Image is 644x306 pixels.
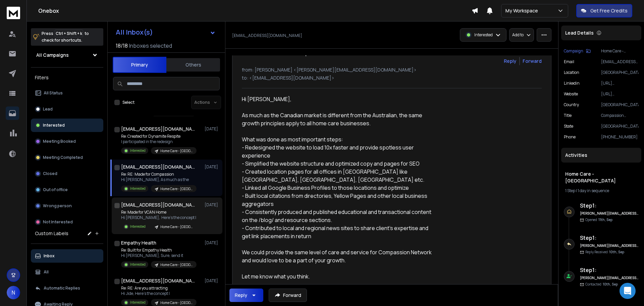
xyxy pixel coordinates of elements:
[121,202,195,208] h1: [EMAIL_ADDRESS][DOMAIN_NAME]
[565,188,575,193] span: 1 Step
[564,59,574,64] p: Email
[121,277,195,284] h1: [EMAIL_ADDRESS][DOMAIN_NAME]
[36,52,69,58] h1: All Campaigns
[121,164,195,170] h1: [EMAIL_ADDRESS][DOMAIN_NAME]
[242,208,438,224] div: - Consistently produced and published educational and transactional content on the /blog/ and res...
[43,219,73,225] p: Not Interested
[31,265,103,279] button: All
[564,134,576,140] p: Phone
[229,289,263,302] button: Reply
[205,164,220,170] p: [DATE]
[205,278,220,283] p: [DATE]
[564,102,579,107] p: country
[7,286,20,299] button: N
[31,215,103,229] button: Not Interested
[44,253,55,259] p: Inbox
[564,70,579,75] p: location
[580,275,639,280] h6: [PERSON_NAME][EMAIL_ADDRESS][DOMAIN_NAME]
[242,224,438,240] div: - Contributed to local and regional news sites to share client's expertise and get link placement...
[160,186,193,191] p: Home Care - [GEOGRAPHIC_DATA]
[116,29,153,36] h1: All Inbox(s)
[564,81,580,86] p: linkedin
[269,289,307,302] button: Forward
[38,7,472,15] h1: Onebox
[31,167,103,180] button: Closed
[43,123,65,128] p: Interested
[565,30,594,36] p: Lead Details
[31,102,103,116] button: Lead
[242,67,542,73] p: from: [PERSON_NAME] <[PERSON_NAME][EMAIL_ADDRESS][DOMAIN_NAME]>
[31,281,103,295] button: Automatic Replies
[121,248,197,253] p: Re: Built for Empathy Health
[585,217,612,222] p: Opened
[42,30,89,44] p: Press to check for shortcuts.
[44,90,63,96] p: All Status
[235,292,247,299] div: Reply
[580,234,639,242] h6: Step 1 :
[130,262,146,267] p: Interested
[121,139,197,144] p: I participated in the redesign
[130,300,146,305] p: Interested
[232,33,302,38] p: [EMAIL_ADDRESS][DOMAIN_NAME]
[43,203,72,209] p: Wrong person
[7,7,20,19] img: logo
[31,183,103,196] button: Out of office
[585,250,624,255] p: Reply Received
[242,192,438,208] div: - Built local citations from directories, Yellow Pages and other local business aggregators
[601,48,639,54] p: Home Care - [GEOGRAPHIC_DATA]
[110,26,221,39] button: All Inbox(s)
[35,230,68,237] h3: Custom Labels
[205,202,220,208] p: [DATE]
[160,224,193,229] p: Home Care - [GEOGRAPHIC_DATA]
[564,124,573,129] p: state
[601,91,639,97] p: [URL][DOMAIN_NAME]
[585,282,618,287] p: Contacted
[43,139,76,144] p: Meeting Booked
[601,134,639,140] p: [PHONE_NUMBER]
[44,269,49,275] p: All
[121,253,197,258] p: Hi [PERSON_NAME], Sure, send it
[121,215,197,220] p: Hi [PERSON_NAME], Here's the concept I
[564,48,583,54] p: Campaign
[205,240,220,246] p: [DATE]
[561,148,641,163] div: Activities
[31,86,103,100] button: All Status
[130,186,146,191] p: Interested
[31,48,103,62] button: All Campaigns
[505,7,541,14] p: My Workspace
[601,113,639,118] p: Compassion Network
[242,95,438,143] div: Hi [PERSON_NAME], As much as the Canadian market is different from the Australian, the same growt...
[43,187,68,192] p: Out of office
[205,126,220,132] p: [DATE]
[31,151,103,164] button: Meeting Completed
[43,155,83,160] p: Meeting Completed
[242,160,438,192] div: - Simplified the website structure and optimized copy and pages for SEO - Created location pages ...
[121,239,156,246] h1: Empathy Health
[474,32,493,38] p: Interested
[121,126,195,132] h1: [EMAIL_ADDRESS][DOMAIN_NAME]
[580,243,639,248] h6: [PERSON_NAME][EMAIL_ADDRESS][DOMAIN_NAME]
[121,291,197,296] p: Hi Jide, Here's the concept I
[121,177,197,182] p: Hi [PERSON_NAME], As much as the
[160,262,193,267] p: Home Care - [GEOGRAPHIC_DATA]
[601,81,639,86] p: [URL][DOMAIN_NAME]
[31,119,103,132] button: Interested
[129,42,172,50] h3: Inboxes selected
[130,148,146,153] p: Interested
[580,211,639,216] h6: [PERSON_NAME][EMAIL_ADDRESS][DOMAIN_NAME]
[44,286,80,291] p: Automatic Replies
[620,283,636,299] div: Open Intercom Messenger
[43,171,57,176] p: Closed
[609,250,624,254] span: 10th, Sep
[601,70,639,75] p: [GEOGRAPHIC_DATA]
[590,7,628,14] p: Get Free Credits
[130,224,146,229] p: Interested
[580,202,639,210] h6: Step 1 :
[523,58,542,64] div: Forward
[31,199,103,213] button: Wrong person
[31,135,103,148] button: Meeting Booked
[121,172,197,177] p: Re: RE: Made for Compassion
